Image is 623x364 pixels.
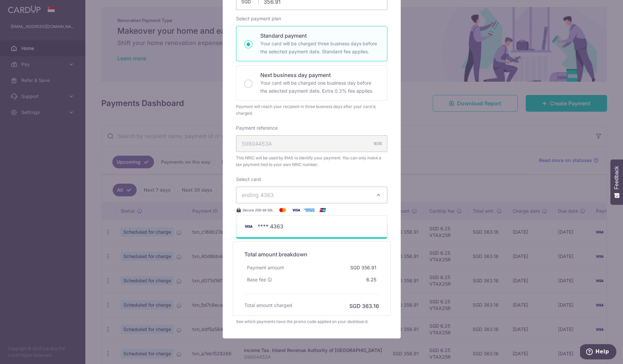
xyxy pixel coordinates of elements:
[236,15,281,22] label: Select payment plan
[236,103,387,117] div: Payment will reach your recipient in three business days after your card is charged.
[242,192,274,198] span: ending 4363
[374,140,382,147] div: 9/35
[260,40,379,56] p: Your card will be charged three business days before the selected payment date. Standard fee appl...
[289,206,303,214] img: Visa
[244,262,287,274] div: Payment amount
[260,32,379,40] p: Standard payment
[244,302,292,309] h6: Total amount charged
[364,274,379,286] div: 6.25
[236,318,387,325] div: See which payments have the promo code applied on your dashboard.
[236,155,387,168] span: This NRIC will be used by IRAS to identify your payment. You can only make a tax payment tied to ...
[247,276,266,283] span: Base fee
[243,207,273,213] span: Secure 256-bit SSL
[236,187,387,203] button: ending 4363
[614,166,620,189] span: Feedback
[316,206,329,214] img: UnionPay
[236,176,261,183] label: Select card
[349,302,379,310] h6: SGD 363.16
[580,344,616,361] iframe: Opens a widget where you can find more information
[276,206,289,214] img: Mastercard
[303,206,316,214] img: American Express
[242,222,255,230] img: Bank Card
[260,71,379,79] p: Next business day payment
[610,159,623,205] button: Feedback - Show survey
[348,262,379,274] div: SGD 356.91
[236,125,278,131] label: Payment reference
[260,79,379,95] p: Your card will be charged one business day before the selected payment date. Extra 0.3% fee applies.
[244,250,379,258] h5: Total amount breakdown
